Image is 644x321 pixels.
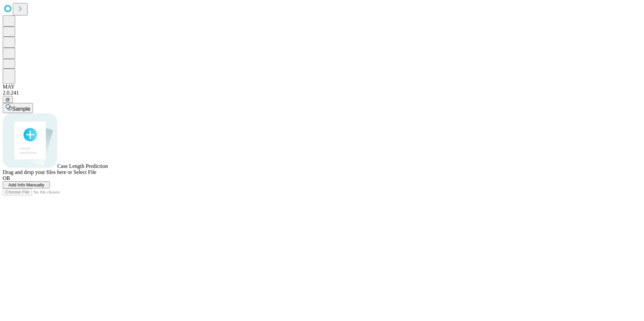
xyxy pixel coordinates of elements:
span: @ [5,97,10,102]
span: Case Length Prediction [57,163,108,169]
button: @ [3,96,13,103]
span: Add Info Manually [8,182,44,187]
span: Select File [73,169,96,175]
span: Sample [12,106,30,112]
div: MAY [3,84,641,90]
div: 2.0.241 [3,90,641,96]
button: Add Info Manually [3,181,50,188]
span: Drag and drop your files here or [3,169,72,175]
button: Sample [3,103,33,113]
span: OR [3,175,10,181]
